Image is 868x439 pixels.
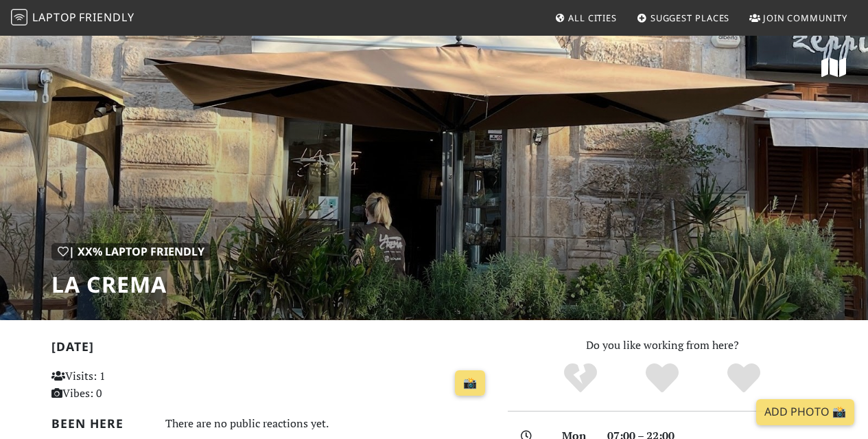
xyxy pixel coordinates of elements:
h2: Been here [51,416,149,431]
div: | XX% Laptop Friendly [51,243,211,261]
a: 📸 [455,370,485,396]
a: Add Photo 📸 [756,399,854,425]
a: All Cities [549,5,622,30]
span: Suggest Places [650,12,730,24]
span: Laptop [32,10,77,25]
a: Join Community [744,5,853,30]
span: Friendly [79,10,134,25]
a: Suggest Places [631,5,736,30]
h1: La Crema [51,271,211,297]
div: No [540,361,622,396]
img: LaptopFriendly [11,9,27,25]
span: Join Community [763,12,847,24]
div: Yes [622,361,703,396]
p: Do you like working from here? [508,337,817,354]
div: There are no public reactions yet. [165,414,491,434]
p: Visits: 1 Vibes: 0 [51,368,187,403]
h2: [DATE] [51,339,491,359]
a: LaptopFriendly LaptopFriendly [11,6,134,30]
div: Definitely! [703,361,784,396]
span: All Cities [568,12,617,24]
